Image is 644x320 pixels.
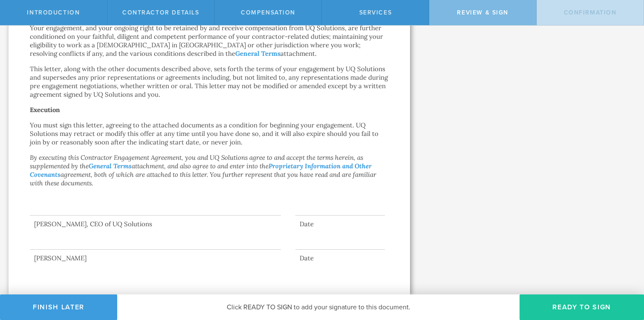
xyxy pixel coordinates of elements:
[117,294,520,320] div: Click READY TO SIGN to add your signature to this document.
[30,65,389,99] p: This letter, along with the other documents described above, sets forth the terms of your engagem...
[520,294,644,320] button: Ready to Sign
[295,254,385,262] div: Date
[27,9,80,16] span: Introduction
[30,121,389,147] p: You must sign this letter, agreeing to the attached documents as a condition for beginning your e...
[30,106,60,114] strong: Execution
[457,9,508,16] span: Review & sign
[241,9,295,16] span: Compensation
[89,162,132,170] a: General Terms
[30,254,281,262] div: [PERSON_NAME]
[359,9,392,16] span: Services
[564,9,617,16] span: Confirmation
[30,24,389,58] p: Your engagement, and your ongoing right to be retained by and receive compensation from UQ Soluti...
[30,153,376,187] em: By executing this Contractor Engagement Agreement, you and UQ Solutions agree to and accept the t...
[30,162,372,179] a: Proprietary Information and Other Covenants
[122,9,199,16] span: Contractor details
[235,49,280,58] a: General Terms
